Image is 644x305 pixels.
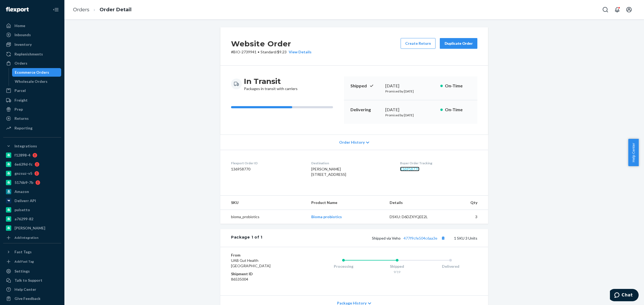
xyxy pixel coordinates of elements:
dt: Destination [311,161,391,165]
a: Bioma probiotics [311,214,342,219]
div: Duplicate Order [444,41,473,46]
div: Packages in transit with carriers [244,76,298,91]
p: # BIO-2739941 / $9.23 [231,49,312,55]
a: Replenishments [3,50,61,58]
a: [PERSON_NAME] [3,224,61,232]
div: DSKU: D6DZXYQEE2L [390,214,440,220]
button: Open notifications [612,4,623,15]
img: Flexport logo [6,7,29,12]
span: Order History [339,140,365,145]
div: pulsetto [14,207,30,213]
a: Wholesale Orders [12,77,61,86]
a: Freight [3,96,61,105]
div: Package 1 of 1 [231,235,262,241]
div: Replenishments [14,51,43,57]
span: Shipped via Veho [372,236,447,240]
ol: breadcrumbs [69,2,136,18]
div: [DATE] [385,83,436,89]
button: Help Center [628,139,639,166]
a: Prep [3,105,61,114]
td: bioma_probiotics [220,210,307,224]
th: Product Name [307,196,385,210]
div: Talk to Support [14,278,42,283]
button: Open Search Box [600,4,611,15]
div: [DATE] [385,107,436,113]
div: Ecommerce Orders [15,70,49,75]
p: Delivering [350,107,381,113]
dt: Shipment ID [231,271,295,277]
div: Wholesale Orders [15,79,47,84]
a: Settings [3,267,61,276]
th: Qty [444,196,488,210]
button: Copy tracking number [440,235,447,241]
div: Returns [14,116,29,121]
a: Ecommerce Orders [12,68,61,77]
dt: Flexport Order ID [231,161,303,165]
div: Delivered [424,264,477,269]
dt: Buyer Order Tracking [400,161,477,165]
p: On-Time [445,83,471,89]
dd: 86535004 [231,277,295,282]
span: [PERSON_NAME] [STREET_ADDRESS] [311,167,346,177]
button: Duplicate Order [440,38,477,49]
a: Amazon [3,187,61,196]
div: [PERSON_NAME] [14,225,45,231]
th: Details [385,196,444,210]
a: gnzsuz-v5 [3,169,61,178]
div: Give Feedback [14,296,41,301]
div: Prep [14,107,23,112]
a: Returns [3,114,61,123]
button: View Details [287,49,312,55]
div: Shipped [370,264,424,269]
a: 477f9cfe504c6aa3e [404,236,437,240]
div: Add Fast Tag [14,259,34,264]
span: Standard [261,50,276,54]
button: Open account menu [624,4,634,15]
a: Add Fast Tag [3,258,61,265]
a: Parcel [3,86,61,95]
td: 3 [444,210,488,224]
div: gnzsuz-v5 [14,171,32,176]
a: Home [3,21,61,30]
div: Reporting [14,125,32,131]
h3: In Transit [244,76,298,86]
p: Promised by [DATE] [385,113,436,117]
div: Freight [14,98,28,103]
a: 136958770 [400,167,419,171]
div: 1 SKU 3 Units [262,235,477,241]
p: Promised by [DATE] [385,89,436,94]
a: a76299-82 [3,215,61,223]
a: Add Integration [3,235,61,241]
a: Inventory [3,40,61,49]
span: UAB Gut Health [GEOGRAPHIC_DATA] [231,258,270,268]
div: 5176b9-7b [14,180,33,185]
div: Deliverr API [14,198,36,203]
a: f12898-4 [3,151,61,159]
div: f12898-4 [14,152,30,158]
div: Orders [14,61,27,66]
a: Inbounds [3,31,61,39]
div: Help Center [14,287,36,292]
p: Shipped [350,83,381,89]
div: Processing [317,264,370,269]
a: Orders [3,59,61,68]
div: 9/19 [370,270,424,274]
div: Parcel [14,88,26,93]
button: Talk to Support [3,276,61,285]
div: Home [14,23,25,28]
p: On-Time [445,107,471,113]
a: Help Center [3,285,61,294]
div: Inventory [14,42,32,47]
div: Amazon [14,189,29,194]
button: Create Return [401,38,436,49]
a: pulsetto [3,206,61,214]
a: Orders [73,7,89,13]
div: Fast Tags [14,249,32,255]
dd: 136958770 [231,166,303,172]
a: Deliverr API [3,196,61,205]
dt: From [231,252,295,258]
button: Give Feedback [3,294,61,303]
